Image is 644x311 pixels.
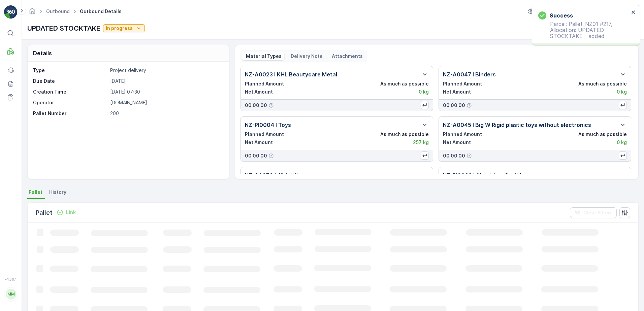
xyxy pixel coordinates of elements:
[29,189,42,196] span: Pallet
[245,152,267,159] p: 00 00 00
[66,209,76,216] p: Link
[268,153,274,159] div: Help Tooltip Icon
[380,131,429,138] p: As much as possible
[46,8,70,14] a: Outbound
[6,289,17,300] div: MM
[245,131,284,138] p: Planned Amount
[268,103,274,108] div: Help Tooltip Icon
[538,21,629,39] p: Parcel: Pallet_NZ01 #217, Allocation: UPDATED STOCKTAKE - added
[33,89,107,95] p: Creation Time
[550,11,573,20] h3: Success
[290,53,323,60] p: Delivery Note
[466,153,472,159] div: Help Tooltip Icon
[617,139,627,146] p: 0 kg
[570,207,617,218] button: Clear Filters
[27,23,100,33] p: UPDATED STOCKTAKE
[4,5,18,19] img: logo
[443,121,591,129] p: NZ-A0045 I Big W Rigid plastic toys without electronics
[29,10,36,16] a: Homepage
[443,131,482,138] p: Planned Amount
[245,102,267,109] p: 00 00 00
[4,283,18,306] button: MM
[443,102,465,109] p: 00 00 00
[578,131,627,138] p: As much as possible
[631,9,636,16] button: close
[413,139,429,146] p: 257 kg
[78,8,123,15] span: Outbound Details
[245,80,284,87] p: Planned Amount
[33,67,107,74] p: Type
[331,53,363,60] p: Attachments
[245,121,291,129] p: NZ-PI0004 I Toys
[443,152,465,159] p: 00 00 00
[36,208,53,217] p: Pallet
[33,78,107,84] p: Due Date
[110,89,222,95] p: [DATE] 07:30
[443,70,496,78] p: NZ-A0047 I Binders
[443,171,527,179] p: NZ-PI0002 I Aluminium flexibles
[33,49,52,57] p: Details
[443,139,471,146] p: Net Amount
[106,25,133,32] p: In progress
[245,171,330,179] p: NZ-A0076 I J&J delivery system
[110,99,222,106] p: [DOMAIN_NAME]
[443,89,471,95] p: Net Amount
[245,53,282,60] p: Material Types
[466,103,472,108] div: Help Tooltip Icon
[33,99,107,106] p: Operator
[33,110,107,117] p: Pallet Number
[245,89,273,95] p: Net Amount
[49,189,66,196] span: History
[54,208,78,216] button: Link
[110,67,222,74] p: Project delivery
[110,110,222,117] p: 200
[4,277,18,281] span: v 1.50.1
[245,139,273,146] p: Net Amount
[103,24,145,32] button: In progress
[380,80,429,87] p: As much as possible
[583,209,613,216] p: Clear Filters
[617,89,627,95] p: 0 kg
[578,80,627,87] p: As much as possible
[443,80,482,87] p: Planned Amount
[110,78,222,84] p: [DATE]
[245,70,337,78] p: NZ-A0023 I KHL Beautycare Metal
[419,89,429,95] p: 0 kg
